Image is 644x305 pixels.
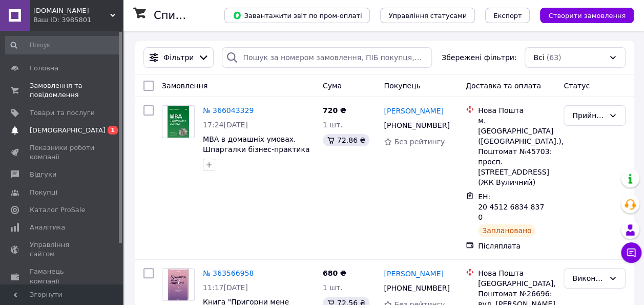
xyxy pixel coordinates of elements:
[547,53,562,62] span: (63)
[323,106,346,115] span: 720 ₴
[493,12,522,20] span: Експорт
[154,9,258,22] h1: Список замовлень
[33,15,123,25] div: Ваш ID: 3985801
[323,269,346,277] span: 680 ₴
[382,118,449,132] div: [PHONE_NUMBER]
[30,205,85,215] span: Каталог ProSale
[572,273,605,284] div: Виконано
[540,8,634,23] button: Створити замовлення
[384,82,420,90] span: Покупець
[548,12,626,20] span: Створити замовлення
[323,82,342,90] span: Cума
[323,121,343,129] span: 1 шт.
[203,269,254,277] a: № 363566958
[168,106,189,138] img: Фото товару
[108,126,118,135] span: 1
[222,47,431,68] input: Пошук за номером замовлення, ПІБ покупця, номером телефону, Email, номером накладної
[478,116,555,187] div: м. [GEOGRAPHIC_DATA] ([GEOGRAPHIC_DATA].), Поштомат №45703: просп. [STREET_ADDRESS] (ЖК Вуличний)
[224,8,370,23] button: Завантажити звіт по пром-оплаті
[168,269,189,300] img: Фото товару
[30,267,95,285] span: Гаманець компанії
[203,283,248,292] span: 11:17[DATE]
[30,143,95,162] span: Показники роботи компанії
[384,106,443,116] a: [PERSON_NAME]
[323,283,343,292] span: 1 шт.
[162,268,195,301] a: Фото товару
[163,52,194,63] span: Фільтри
[162,82,207,90] span: Замовлення
[203,106,254,115] a: № 366043329
[203,135,309,174] a: MBA в домашніх умовах. Шпаргалки бізнес-практика [PERSON_NAME] ( українською мовою)
[162,105,195,138] a: Фото товару
[485,8,530,23] button: Експорт
[323,134,369,146] div: 72.86 ₴
[30,126,106,135] span: [DEMOGRAPHIC_DATA]
[30,240,95,259] span: Управління сайтом
[621,242,641,263] button: Чат з покупцем
[5,36,121,54] input: Пошук
[30,188,57,197] span: Покупці
[33,6,110,15] span: BIGBOOKS.UA
[478,241,555,251] div: Післяплата
[478,268,555,278] div: Нова Пошта
[382,281,449,295] div: [PHONE_NUMBER]
[564,82,590,90] span: Статус
[30,81,95,100] span: Замовлення та повідомлення
[466,82,541,90] span: Доставка та оплата
[530,11,634,19] a: Створити замовлення
[442,52,516,63] span: Збережені фільтри:
[380,8,475,23] button: Управління статусами
[30,170,56,179] span: Відгуки
[394,138,445,146] span: Без рейтингу
[572,110,605,121] div: Прийнято
[533,52,544,63] span: Всі
[233,11,362,20] span: Завантажити звіт по пром-оплаті
[478,193,544,221] span: ЕН: 20 4512 6834 8370
[388,12,467,20] span: Управління статусами
[203,121,248,129] span: 17:24[DATE]
[384,269,443,279] a: [PERSON_NAME]
[478,224,536,237] div: Заплановано
[30,108,95,118] span: Товари та послуги
[30,223,65,232] span: Аналітика
[478,105,555,116] div: Нова Пошта
[30,64,58,73] span: Головна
